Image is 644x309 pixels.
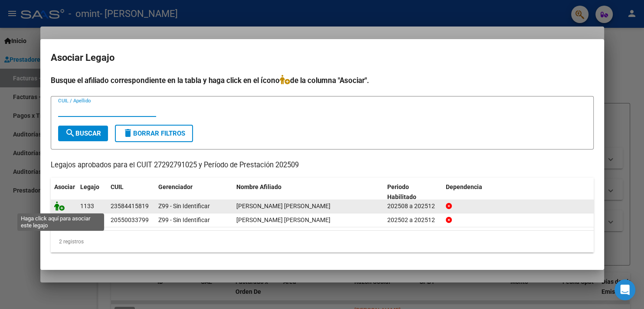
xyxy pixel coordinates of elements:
span: CUIL [111,183,124,190]
mat-icon: delete [123,128,133,138]
datatable-header-cell: Nombre Afiliado [233,178,384,206]
span: Z99 - Sin Identificar [158,203,210,209]
h4: Busque el afiliado correspondiente en la tabla y haga click en el ícono de la columna "Asociar". [51,75,594,86]
span: Legajo [80,183,99,190]
button: Borrar Filtros [115,125,193,142]
div: 2 registros [51,231,594,253]
div: 202508 a 202512 [387,201,439,211]
div: 202502 a 202512 [387,215,439,225]
div: 23584415819 [111,201,149,211]
datatable-header-cell: Asociar [51,178,77,206]
span: 1133 [80,203,94,209]
span: GALBARINI GAEL SIMON [236,216,330,223]
div: 20550033799 [111,215,149,225]
span: 92 [80,216,87,223]
span: Nombre Afiliado [236,183,281,190]
datatable-header-cell: Legajo [77,178,107,206]
button: Buscar [58,126,108,141]
datatable-header-cell: Dependencia [442,178,594,206]
h2: Asociar Legajo [51,50,594,66]
span: Asociar [54,183,75,190]
mat-icon: search [65,128,75,138]
span: Gerenciador [158,183,193,190]
span: PEREZ CASINELLI SANTIAGO MARTIN [236,203,330,209]
div: Open Intercom Messenger [615,279,635,300]
p: Legajos aprobados para el CUIT 27292791025 y Período de Prestación 202509 [51,160,594,171]
datatable-header-cell: Gerenciador [155,178,233,206]
span: Borrar Filtros [123,130,185,137]
datatable-header-cell: Periodo Habilitado [384,178,442,206]
span: Dependencia [446,183,482,190]
span: Periodo Habilitado [387,183,416,200]
datatable-header-cell: CUIL [107,178,155,206]
span: Buscar [65,130,101,137]
span: Z99 - Sin Identificar [158,216,210,223]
